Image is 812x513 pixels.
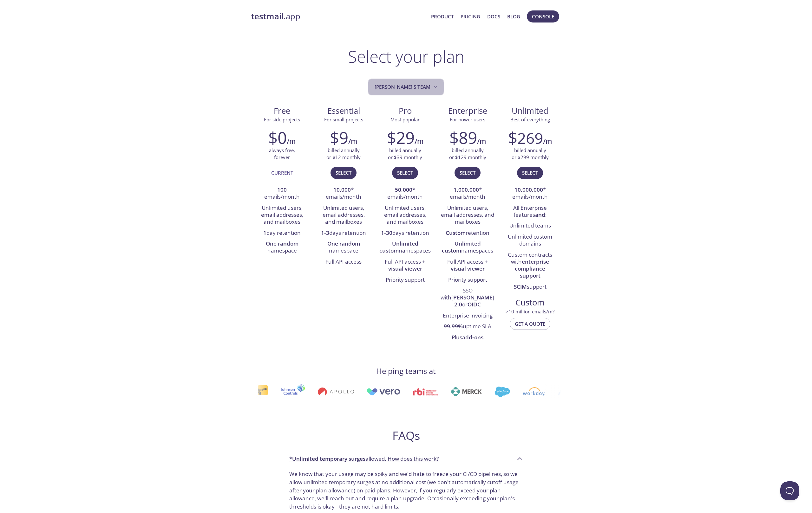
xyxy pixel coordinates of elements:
li: Unlimited custom domains [504,232,556,250]
h2: $0 [268,128,287,147]
span: Best of everything [510,116,550,123]
img: merck [446,387,477,396]
a: Docs [487,12,500,21]
img: rbi [408,388,433,395]
h6: /m [415,136,423,147]
span: Most popular [390,116,420,123]
strong: and [535,211,545,218]
span: > 10 million emails/m? [506,308,554,315]
a: Blog [507,12,520,21]
span: Pro [379,106,431,116]
strong: 10,000,000 [514,186,543,193]
strong: *Unlimited temporary surges [289,455,365,462]
h4: Helping teams at [376,366,436,376]
span: For side projects [264,116,300,123]
li: namespace [256,239,308,257]
li: Unlimited users, email addresses, and mailboxes [441,203,494,228]
p: always free, forever [269,147,295,161]
li: All Enterprise features : [504,203,556,221]
img: workday [517,387,540,396]
strong: 1-30 [381,229,392,236]
strong: Unlimited custom [379,240,418,254]
button: Select [392,167,418,179]
strong: Unlimited custom [442,240,481,254]
button: Select [331,167,357,179]
span: Select [522,169,538,177]
a: Pricing [461,12,480,21]
strong: visual viewer [388,265,422,272]
li: Plus [441,332,494,343]
button: Console [527,10,559,22]
li: Unlimited users, email addresses, and mailboxes [318,203,370,228]
img: vero [362,388,395,395]
p: billed annually or $12 monthly [326,147,361,161]
li: Priority support [379,275,431,285]
button: Get a quote [510,318,550,330]
li: Unlimited users, email addresses, and mailboxes [379,203,431,228]
span: [PERSON_NAME]'s team [375,83,439,91]
li: retention [441,228,494,239]
span: For power users [450,116,485,123]
li: Full API access + [441,257,494,275]
button: Select [455,167,481,179]
li: Custom contracts with [504,250,556,282]
span: Custom [504,297,556,308]
p: allowed. How does this work? [289,455,439,463]
strong: 1,000,000 [454,186,479,193]
span: Select [336,169,351,177]
span: Essential [318,106,369,116]
li: support [504,282,556,292]
strong: Custom [446,229,466,236]
iframe: Help Scout Beacon - Open [780,481,799,500]
strong: enterprise compliance support [515,258,549,279]
strong: [PERSON_NAME] 2.0 [451,294,494,308]
strong: OIDC [468,301,481,308]
span: 269 [517,128,543,148]
button: Select [517,167,543,179]
li: Full API access + [379,257,431,275]
li: Enterprise invoicing [441,311,494,321]
strong: 1-3 [321,229,329,236]
img: salesforce [489,387,505,397]
h6: /m [543,136,552,147]
h2: $29 [387,128,415,147]
h2: FAQs [284,428,528,443]
li: * emails/month [379,185,431,203]
li: uptime SLA [441,321,494,332]
strong: 10,000 [333,186,351,193]
h1: Select your plan [348,47,464,66]
li: namespaces [379,239,431,257]
h6: /m [348,136,357,147]
li: emails/month [256,185,308,203]
span: Select [460,169,475,177]
li: * emails/month [441,185,494,203]
p: billed annually or $129 monthly [449,147,486,161]
li: namespaces [441,239,494,257]
span: Unlimited [512,105,548,116]
li: * emails/month [504,185,556,203]
span: For small projects [324,116,363,123]
span: Select [397,169,413,177]
li: namespace [318,239,370,257]
strong: testmail [251,11,284,22]
strong: SCIM [514,283,527,290]
span: Get a quote [515,320,545,328]
h2: $89 [449,128,477,147]
p: billed annually or $39 monthly [388,147,422,161]
li: Unlimited users, email addresses, and mailboxes [256,203,308,228]
strong: 100 [277,186,287,193]
li: days retention [379,228,431,239]
h2: $ [508,128,543,147]
img: apollo [313,387,349,396]
strong: 99.99% [444,323,463,330]
a: testmail.app [251,11,426,22]
a: Product [431,12,454,21]
h6: /m [287,136,296,147]
span: Console [532,12,554,21]
li: day retention [256,228,308,239]
span: Enterprise [441,106,494,116]
strong: One random [266,240,298,247]
li: Full API access [318,257,370,267]
p: billed annually or $299 monthly [512,147,549,161]
div: *Unlimited temporary surgesallowed. How does this work? [284,450,528,467]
